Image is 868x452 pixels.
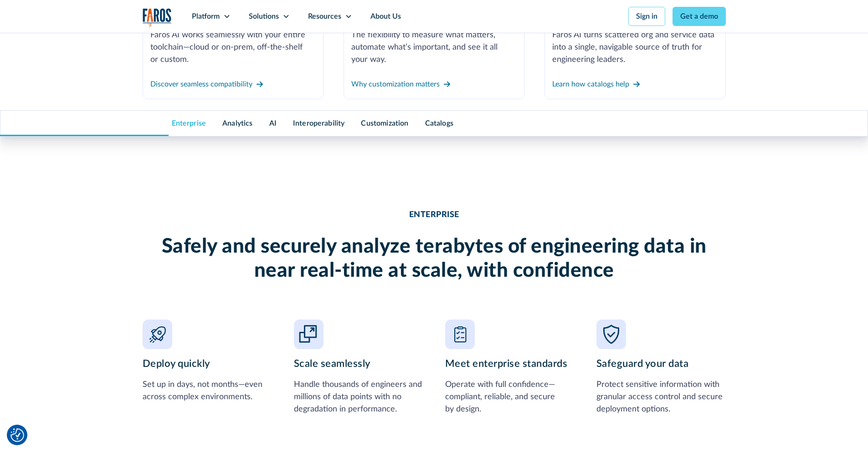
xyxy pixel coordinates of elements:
[10,428,24,442] button: Cookie Settings
[351,79,440,90] div: Why customization matters
[249,11,279,22] div: Solutions
[143,356,272,371] h3: Deploy quickly
[673,7,726,26] a: Get a demo
[445,379,575,416] div: Operate with full confidence—compliant, reliable, and secure by design.
[445,356,575,371] h3: Meet enterprise standards
[361,120,408,127] a: Customization
[143,8,172,27] a: home
[143,320,172,349] img: Fast time icon on lavender background
[10,428,24,442] img: Revisit consent button
[628,7,665,26] a: Sign in
[445,320,475,349] img: Checkmark inside rounded square, lavender background
[192,11,220,22] div: Platform
[596,356,726,371] h3: Safeguard your data
[143,235,726,283] h2: Safely and securely analyze terabytes of engineering data in near real-time at scale, with confid...
[294,320,324,349] img: Expand arrows icon inside square on lavender background
[222,120,252,127] a: Analytics
[351,29,517,66] div: The flexibility to measure what matters, automate what’s important, and see it all your way.
[596,320,626,349] img: Shield security icon on lavender background
[409,210,459,220] div: ENTERPRISE
[552,29,718,66] div: Faros AI turns scattered org and service data into a single, navigable source of truth for engine...
[596,379,726,416] div: Protect sensitive information with granular access control and secure deployment options.
[150,79,252,90] div: Discover seamless compatibility
[150,29,316,66] div: Faros AI works seamlessly with your entire toolchain—cloud or on-prem, off-the-shelf or custom.
[269,120,277,127] a: AI
[293,120,345,127] a: Interoperability
[308,11,341,22] div: Resources
[143,8,172,27] img: Logo of the analytics and reporting company Faros.
[172,120,206,127] a: Enterprise
[143,379,272,403] div: Set up in days, not months—even across complex environments.
[294,356,423,371] h3: Scale seamlessly
[552,79,629,90] div: Learn how catalogs help
[425,120,453,127] a: Catalogs
[294,379,423,416] div: Handle thousands of engineers and millions of data points with no degradation in performance.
